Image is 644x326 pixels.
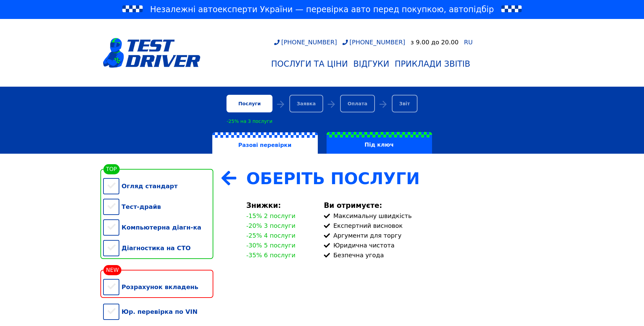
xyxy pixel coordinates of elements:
[103,301,213,322] div: Юр. перевірка по VIN
[324,232,541,239] div: Аргументи для торгу
[246,232,295,239] div: -25% 4 послуги
[226,118,272,124] div: -25% на 3 послуги
[351,57,392,71] a: Відгуки
[464,39,473,45] a: RU
[392,95,418,112] div: Звіт
[411,39,459,46] div: з 9.00 до 20.00
[246,201,316,210] div: Знижки:
[246,212,295,219] div: -15% 2 послуги
[103,38,200,68] img: logotype@3x
[353,59,389,69] div: Відгуки
[103,238,213,258] div: Діагностика на СТО
[324,222,541,229] div: Експертний висновок
[226,95,272,112] div: Послуги
[268,57,351,71] a: Послуги та Ціни
[324,252,541,259] div: Безпечна угода
[212,132,318,154] label: Разові перевірки
[246,252,295,259] div: -35% 6 послуги
[103,217,213,238] div: Компьютерна діагн-ка
[340,95,375,112] div: Оплата
[327,132,432,154] label: Під ключ
[271,59,348,69] div: Послуги та Ціни
[246,242,295,249] div: -30% 5 послуги
[395,59,470,69] div: Приклади звітів
[392,57,473,71] a: Приклади звітів
[150,4,494,15] span: Незалежні автоексперти України — перевірка авто перед покупкою, автопідбір
[246,222,295,229] div: -20% 3 послуги
[322,132,436,154] a: Під ключ
[324,212,541,219] div: Максимальну швидкість
[289,95,323,112] div: Заявка
[324,242,541,249] div: Юридична чистота
[246,169,541,188] div: Оберіть Послуги
[103,22,200,84] a: logotype@3x
[324,201,541,210] div: Ви отримуєте:
[274,39,337,46] a: [PHONE_NUMBER]
[103,277,213,297] div: Розрахунок вкладень
[103,176,213,196] div: Огляд стандарт
[103,196,213,217] div: Тест-драйв
[464,39,473,46] span: RU
[342,39,405,46] a: [PHONE_NUMBER]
